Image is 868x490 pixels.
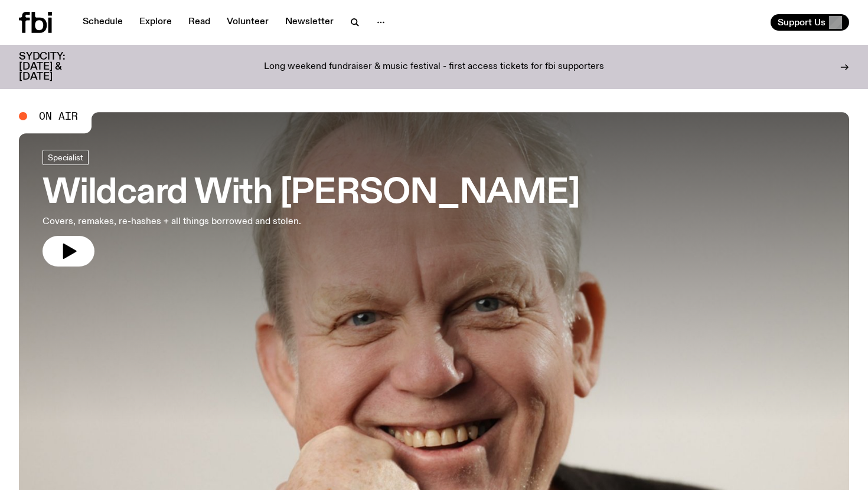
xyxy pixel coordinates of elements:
span: On Air [39,111,78,121]
h3: Wildcard With [PERSON_NAME] [43,177,580,210]
a: Wildcard With [PERSON_NAME]Covers, remakes, re-hashes + all things borrowed and stolen. [43,150,580,267]
span: Support Us [778,17,825,28]
span: Specialist [48,153,83,162]
a: Volunteer [220,14,276,31]
a: Read [181,14,217,31]
h3: SYDCITY: [DATE] & [DATE] [19,52,94,82]
a: Explore [132,14,179,31]
a: Newsletter [278,14,341,31]
a: Schedule [76,14,130,31]
p: Long weekend fundraiser & music festival - first access tickets for fbi supporters [264,62,604,73]
button: Support Us [771,14,849,31]
a: Specialist [43,150,89,165]
p: Covers, remakes, re-hashes + all things borrowed and stolen. [43,215,345,229]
